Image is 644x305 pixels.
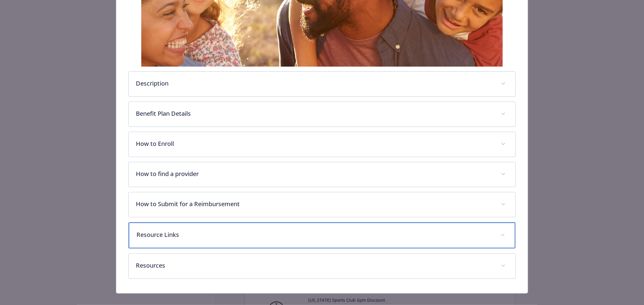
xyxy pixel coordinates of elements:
[136,169,494,178] p: How to find a provider
[136,200,494,209] p: How to Submit for a Reimbursement
[129,102,515,127] div: Benefit Plan Details
[136,79,494,88] p: Description
[136,139,494,148] p: How to Enroll
[136,230,493,239] p: Resource Links
[129,132,515,157] div: How to Enroll
[129,222,515,248] div: Resource Links
[129,72,515,96] div: Description
[129,254,515,278] div: Resources
[129,162,515,187] div: How to find a provider
[129,192,515,217] div: How to Submit for a Reimbursement
[136,261,494,270] p: Resources
[136,109,494,118] p: Benefit Plan Details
